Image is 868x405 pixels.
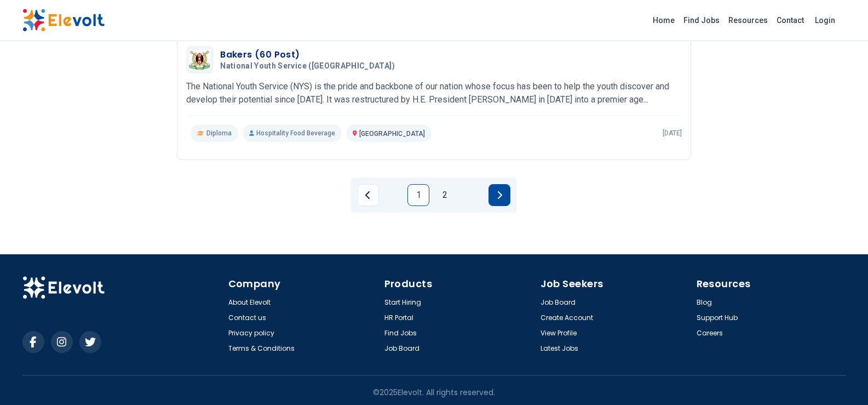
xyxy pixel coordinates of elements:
p: Hospitality Food Beverage [243,124,342,142]
h4: Job Seekers [541,276,690,292]
h4: Products [384,276,534,292]
h3: Bakers (60 Post) [220,48,399,61]
a: About Elevolt [228,298,271,307]
a: Home [648,12,679,29]
a: Careers [697,329,723,338]
p: [DATE] [663,129,682,138]
a: Find Jobs [384,329,417,338]
span: National Youth Service ([GEOGRAPHIC_DATA]) [220,61,395,71]
span: Diploma [206,129,232,138]
a: HR Portal [384,313,413,322]
p: © 2025 Elevolt. All rights reserved. [373,387,495,398]
a: Terms & Conditions [228,344,295,353]
a: Latest Jobs [541,344,578,353]
iframe: Chat Widget [813,352,868,405]
h4: Resources [697,276,846,292]
a: Contact [772,12,808,29]
h4: Company [228,276,378,292]
a: Contact us [228,313,266,322]
a: Blog [697,298,712,307]
a: Start Hiring [384,298,421,307]
a: Previous page [357,184,379,206]
a: Resources [724,12,772,29]
a: Support Hub [697,313,738,322]
a: Next page [488,184,510,206]
a: Create Account [541,313,593,322]
a: Page 2 [434,184,456,206]
ul: Pagination [357,184,510,206]
img: National Youth Service (NYS) [189,50,211,70]
a: Job Board [541,298,576,307]
a: Job Board [384,344,419,353]
span: [GEOGRAPHIC_DATA] [359,130,425,138]
a: Page 1 is your current page [407,184,429,206]
p: The National Youth Service (NYS) is the pride and backbone of our nation whose focus has been to ... [186,80,682,106]
a: National Youth Service (NYS)Bakers (60 Post)National Youth Service ([GEOGRAPHIC_DATA])The Nationa... [186,46,682,142]
a: Find Jobs [679,12,724,29]
a: Login [808,9,842,31]
a: Privacy policy [228,329,274,338]
a: View Profile [541,329,577,338]
img: Elevolt [22,9,105,32]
